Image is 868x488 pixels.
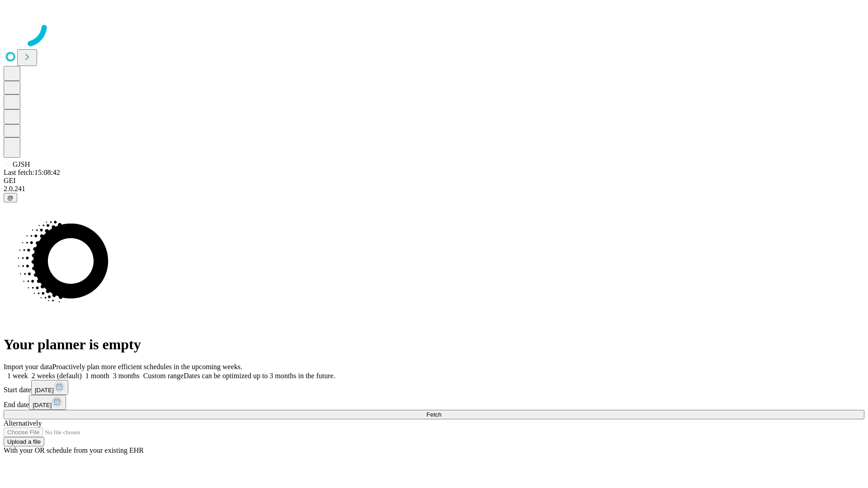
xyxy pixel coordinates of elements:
[32,372,82,380] span: 2 weeks (default)
[13,160,30,168] span: GJSH
[4,437,44,446] button: Upload a file
[52,363,242,371] span: Proactively plan more efficient schedules in the upcoming weeks.
[4,193,17,202] button: @
[4,185,864,193] div: 2.0.241
[4,419,42,427] span: Alternatively
[31,380,68,395] button: [DATE]
[4,446,144,454] span: With your OR schedule from your existing EHR
[7,372,28,380] span: 1 week
[4,177,864,185] div: GEI
[29,395,66,410] button: [DATE]
[35,387,54,394] span: [DATE]
[184,372,335,380] span: Dates can be optimized up to 3 months in the future.
[4,363,52,371] span: Import your data
[7,194,14,201] span: @
[33,402,52,408] span: [DATE]
[4,395,864,410] div: End date
[426,411,441,418] span: Fetch
[4,380,864,395] div: Start date
[85,372,109,380] span: 1 month
[4,410,864,419] button: Fetch
[4,336,864,353] h1: Your planner is empty
[4,169,60,176] span: Last fetch: 15:08:42
[113,372,140,380] span: 3 months
[143,372,184,380] span: Custom range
